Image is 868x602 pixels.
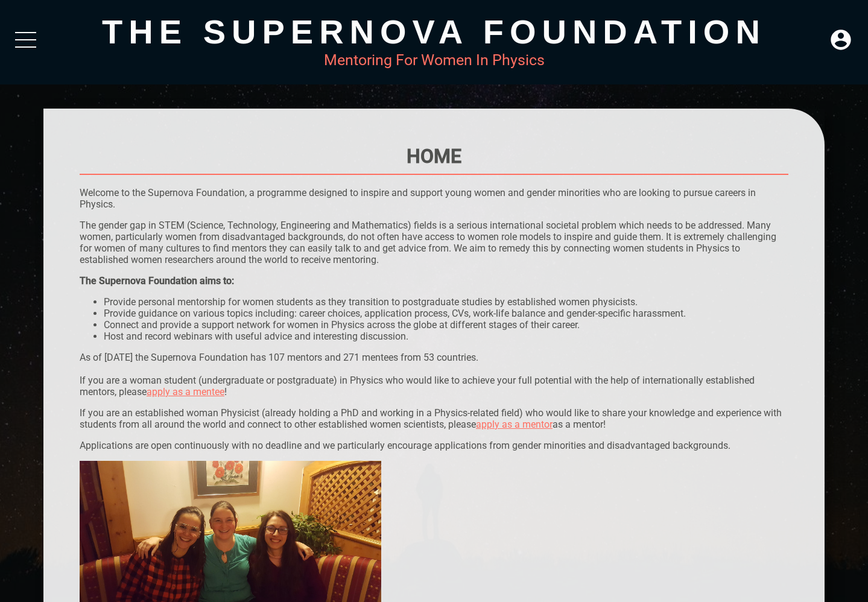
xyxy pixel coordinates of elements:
[80,220,788,265] p: The gender gap in STEM (Science, Technology, Engineering and Mathematics) fields is a serious int...
[43,12,825,51] div: The Supernova Foundation
[104,308,788,319] li: Provide guidance on various topics including: career choices, application process, CVs, work-life...
[104,331,788,342] li: Host and record webinars with useful advice and interesting discussion.
[80,440,788,451] p: Applications are open continuously with no deadline and we particularly encourage applications fr...
[43,51,825,69] div: Mentoring For Women In Physics
[476,419,553,430] a: apply as a mentor
[80,407,788,430] p: If you are an established woman Physicist (already holding a PhD and working in a Physics-related...
[80,145,788,168] h1: Home
[80,352,788,398] p: As of [DATE] the Supernova Foundation has 107 mentors and 271 mentees from 53 countries. If you a...
[104,296,788,308] li: Provide personal mentorship for women students as they transition to postgraduate studies by esta...
[104,319,788,331] li: Connect and provide a support network for women in Physics across the globe at different stages o...
[80,187,788,210] p: Welcome to the Supernova Foundation, a programme designed to inspire and support young women and ...
[80,275,788,287] div: The Supernova Foundation aims to:
[147,386,224,398] a: apply as a mentee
